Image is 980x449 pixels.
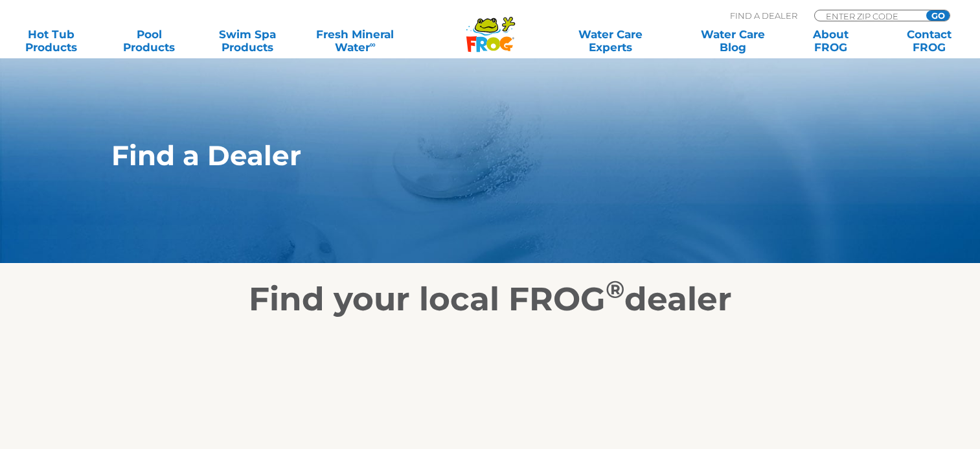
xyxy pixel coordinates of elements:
[606,275,624,304] sup: ®
[13,28,89,54] a: Hot TubProducts
[694,28,771,54] a: Water CareBlog
[926,10,950,21] input: GO
[370,40,376,49] sup: ∞
[825,10,912,21] input: Zip Code Form
[549,28,672,54] a: Water CareExperts
[730,10,797,21] p: Find A Dealer
[92,280,889,319] h2: Find your local FROG dealer
[111,140,809,171] h1: Find a Dealer
[111,28,188,54] a: PoolProducts
[793,28,869,54] a: AboutFROG
[308,28,403,54] a: Fresh MineralWater∞
[209,28,286,54] a: Swim SpaProducts
[891,28,967,54] a: ContactFROG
